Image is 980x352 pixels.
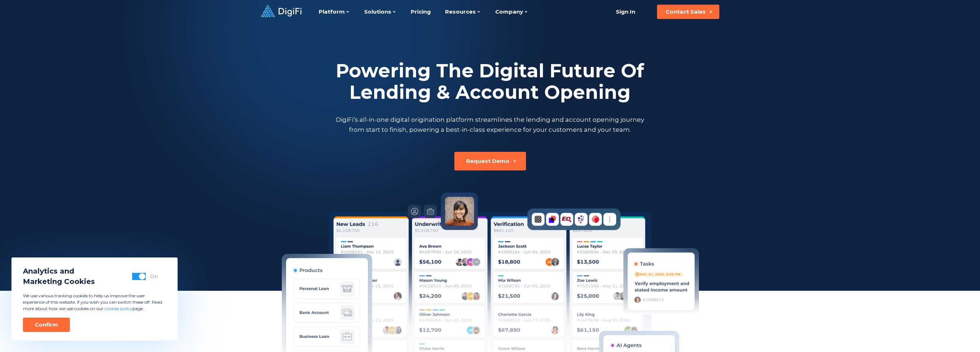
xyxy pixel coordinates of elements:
[105,306,132,311] a: cookies policy
[23,318,70,332] button: Confirm
[23,293,166,312] p: We use various tracking cookies to help us improve the user experience of this website. If you wi...
[23,276,95,287] span: Marketing Cookies
[466,158,510,165] div: Request Demo
[657,5,719,19] button: Contact Sales
[334,115,646,135] p: DigiFi’s all-in-one digital origination platform streamlines the lending and account opening jour...
[150,273,158,280] div: On
[334,60,646,103] h2: Powering The Digital Future Of Lending & Account Opening
[454,152,526,170] button: Request Demo
[35,321,58,328] div: Confirm
[23,266,95,276] span: Analytics and
[607,5,644,19] a: Sign In
[666,8,706,15] div: Contact Sales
